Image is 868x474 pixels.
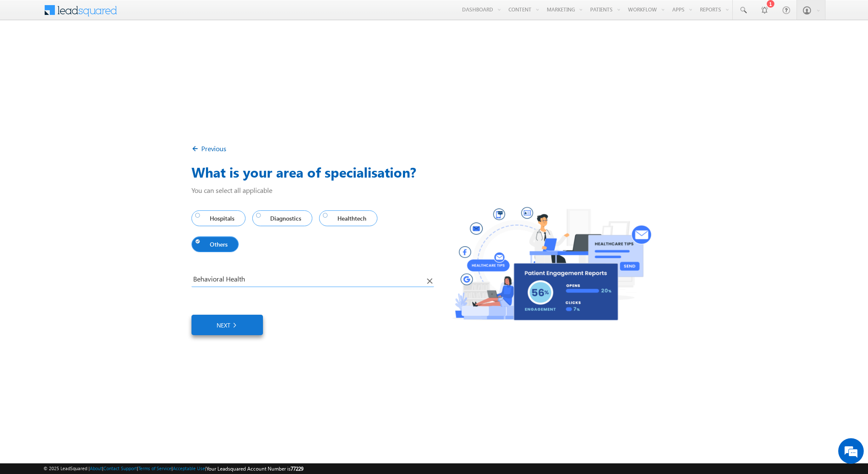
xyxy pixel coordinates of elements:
[138,465,171,471] a: Terms of Service
[103,465,137,471] a: Contact Support
[230,320,238,330] img: Right_Arrow.png
[195,238,231,250] span: Others
[173,465,205,471] a: Acceptable Use
[140,4,160,25] div: Minimize live chat window
[44,45,143,56] div: Leave a message
[125,262,154,274] em: Submit
[11,79,155,255] textarea: Type your message and click 'Submit'
[191,144,226,153] a: Previous
[191,274,434,287] input: Please Specify Your Industry
[195,213,238,224] span: Hospitals
[191,315,263,335] a: Next
[43,465,303,473] span: © 2025 LeadSquared | | | | |
[191,145,201,155] img: Back_Arrow.png
[291,465,303,472] span: 77229
[256,213,305,224] span: Diagnostics
[14,45,36,56] img: d_60004797649_company_0_60004797649
[191,186,677,195] p: You can select all applicable
[206,465,303,472] span: Your Leadsquared Account Number is
[434,189,661,333] img: Sub_Industry_Healthcare.png
[191,162,677,182] h3: What is your area of specialisation?
[425,277,434,285] img: Clear.png
[323,213,370,224] span: Healthtech
[90,465,102,471] a: About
